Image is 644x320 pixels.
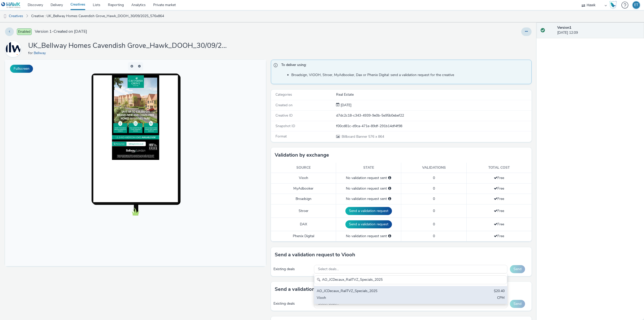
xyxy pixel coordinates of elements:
[107,16,154,100] img: Advertisement preview
[271,231,336,241] td: Phenix Digital
[510,265,525,273] button: Send
[510,300,525,308] button: Send
[10,65,33,73] button: Fullscreen
[271,218,336,231] td: DAX
[318,267,339,271] span: Select deals...
[433,234,435,238] span: 0
[339,186,398,191] div: No validation request sent
[339,175,398,181] div: No validation request sent
[339,234,398,239] div: No validation request sent
[275,251,355,259] h3: Send a validation request to Viooh
[1,2,21,8] img: undefined Logo
[291,73,529,78] li: Broadsign, VIOOH, Stroer, MyAdbooker, Dax or Phenix Digital: send a validation request for the cr...
[271,194,336,204] td: Broadsign
[388,196,391,201] div: Please select a deal below and click on Send to send a validation request to Broadsign.
[466,163,532,173] th: Total cost
[35,29,87,34] span: Version 1 - Created on [DATE]
[314,275,507,284] input: Search......
[275,286,366,293] h3: Send a validation request to Broadsign
[345,207,392,215] button: Send a validation request
[275,124,295,128] span: Snapshot ID
[275,92,292,97] span: Categories
[433,196,435,201] span: 0
[336,113,531,118] div: d7dc2c18-c343-4939-9e0b-5e95b0ebef22
[273,267,312,272] div: Existing deals
[271,163,336,173] th: Source
[275,113,293,118] span: Creative ID
[609,1,619,9] a: Hawk Academy
[609,1,617,9] img: Hawk Academy
[494,175,504,180] span: Free
[557,25,640,35] div: [DATE] 12:09
[6,42,20,56] img: Bellway
[340,103,351,108] span: [DATE]
[275,151,329,159] h3: Validation by exchange
[275,103,293,108] span: Created on
[401,163,466,173] th: Validations
[388,175,391,181] div: Please select a deal below and click on Send to send a validation request to Viooh.
[494,196,504,201] span: Free
[3,14,8,19] img: dooh
[317,295,441,301] div: Viooh
[275,134,287,139] span: Format
[5,47,23,51] a: Bellway
[271,173,336,183] td: Viooh
[433,186,435,191] span: 0
[28,41,229,51] h1: UK_Bellway Homes Cavendish Grove_Hawk_DOOH_30/09/2025_576x864
[29,10,167,22] a: Creative : UK_Bellway Homes Cavendish Grove_Hawk_DOOH_30/09/2025_576x864
[342,134,368,139] span: Billboard Banner
[494,289,505,294] div: $20.40
[281,62,527,69] span: To deliver using:
[339,196,398,201] div: No validation request sent
[271,204,336,218] td: Stroer
[433,175,435,180] span: 0
[271,183,336,194] td: MyAdbooker
[494,234,504,238] span: Free
[557,25,571,30] strong: Version 1
[28,51,34,55] span: for
[317,289,441,294] div: AO_JCDecaux_RailTVZ_Specials_2025
[336,163,401,173] th: State
[388,186,391,191] div: Please select a deal below and click on Send to send a validation request to MyAdbooker.
[497,295,505,301] div: CPM
[634,1,638,9] div: ET
[345,220,392,228] button: Send a validation request
[433,208,435,213] span: 0
[34,51,48,55] a: Bellway
[494,208,504,213] span: Free
[336,92,531,97] div: Real Estate
[388,234,391,239] div: Please select a deal below and click on Send to send a validation request to Phenix Digital.
[341,134,384,139] span: 576 x 864
[336,124,531,129] div: f00cd81c-d9ca-471e-89df-291b14df4f98
[494,186,504,191] span: Free
[340,103,351,108] div: Creation 30 September 2025, 12:09
[17,28,32,35] span: Enabled
[494,222,504,227] span: Free
[433,222,435,227] span: 0
[273,301,312,306] div: Existing deals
